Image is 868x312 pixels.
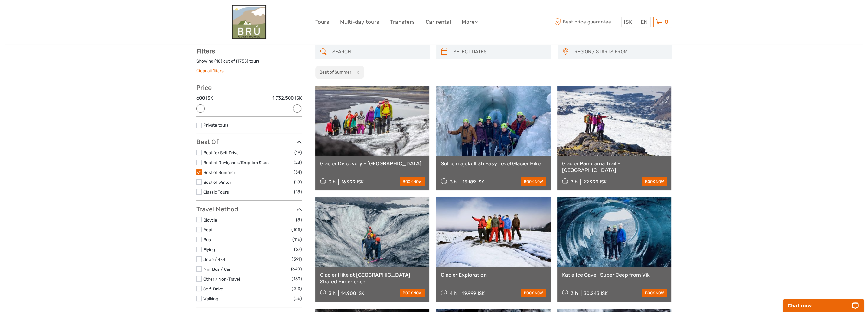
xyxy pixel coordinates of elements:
a: Tours [315,17,329,27]
span: 3 h [450,179,457,185]
div: 16.999 ISK [341,179,364,185]
h3: Travel Method [196,205,302,213]
a: Multi-day tours [340,17,379,27]
h3: Best Of [196,138,302,146]
a: Solheimajokull 3h Easy Level Glacier Hike [441,160,546,167]
label: 1.732.500 ISK [272,95,302,102]
a: Best for Self Drive [203,150,239,155]
div: Showing ( ) out of ( ) tours [196,58,302,68]
span: (169) [292,275,302,282]
a: Other / Non-Travel [203,276,240,282]
div: EN [638,17,650,27]
a: Katla Ice Cave | Super Jeep from Vik [562,272,667,278]
img: 828-1675420b-2cec-4b23-84f8-a689a9ca38e7_logo_big.jpg [232,5,266,39]
a: Best of Summer [203,170,235,175]
a: Boat [203,227,212,232]
a: Glacier Discovery - [GEOGRAPHIC_DATA] [320,160,425,167]
label: 600 ISK [196,95,213,102]
a: Private tours [203,123,229,128]
span: (391) [292,256,302,263]
a: Self-Drive [203,286,223,291]
a: Best of Reykjanes/Eruption Sites [203,160,269,165]
a: book now [521,177,546,186]
span: (640) [291,265,302,273]
input: SEARCH [330,46,427,57]
a: book now [400,177,425,186]
span: 0 [664,19,669,25]
div: 14.900 ISK [341,290,364,296]
span: Best price guarantee [553,17,619,27]
iframe: LiveChat chat widget [779,292,868,312]
span: 4 h [450,290,457,296]
span: (18) [294,178,302,186]
span: 3 h [329,290,336,296]
strong: Filters [196,47,215,55]
span: 3 h [329,179,336,185]
a: Car rental [426,17,451,27]
span: ISK [624,19,632,25]
a: Clear all filters [196,68,224,73]
span: (23) [294,159,302,166]
a: More [462,17,478,27]
span: (19) [294,149,302,156]
a: book now [400,289,425,297]
h2: Best of Summer [319,70,351,75]
span: (56) [294,295,302,302]
span: (105) [291,226,302,233]
input: SELECT DATES [451,46,548,57]
a: Transfers [390,17,415,27]
div: 19.999 ISK [462,290,485,296]
h3: Price [196,84,302,91]
a: Bus [203,237,211,242]
a: Glacier Exploration [441,272,546,278]
a: Mini Bus / Car [203,267,231,272]
div: 30.243 ISK [584,290,608,296]
span: (57) [294,246,302,253]
a: book now [642,177,667,186]
label: 18 [216,58,221,64]
span: 7 h [571,179,578,185]
a: Best of Winter [203,180,231,185]
span: (18) [294,188,302,196]
button: REGION / STARTS FROM [571,47,669,57]
a: Bicycle [203,217,217,222]
span: (8) [296,216,302,223]
span: (34) [294,169,302,176]
a: Walking [203,296,218,301]
span: 3 h [571,290,578,296]
div: 15.189 ISK [462,179,484,185]
span: (116) [292,236,302,243]
a: Flying [203,247,215,252]
a: book now [521,289,546,297]
a: Glacier Hike at [GEOGRAPHIC_DATA] Shared Experience [320,272,425,285]
div: 22.999 ISK [583,179,607,185]
a: book now [642,289,667,297]
a: Glacier Panorama Trail - [GEOGRAPHIC_DATA] [562,160,667,173]
label: 1755 [238,58,247,64]
span: (213) [292,285,302,292]
button: x [352,69,361,76]
a: Classic Tours [203,189,229,195]
a: Jeep / 4x4 [203,257,225,262]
